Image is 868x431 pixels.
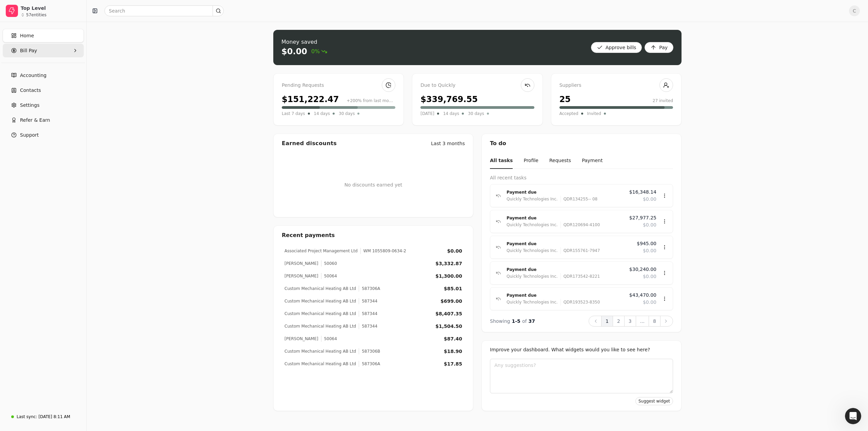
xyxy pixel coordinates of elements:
[507,189,624,196] div: Payment due
[629,214,656,221] span: $27,977.25
[524,153,538,169] button: Profile
[359,323,377,329] div: 587344
[20,47,37,54] span: Bill Pay
[3,44,84,57] button: Bill Pay
[560,299,600,306] div: QDR193523-8350
[582,153,603,169] button: Payment
[284,361,356,367] div: Custom Mechanical Heating AB Ltd
[420,82,534,89] div: Due to Quickly
[624,316,636,327] button: 3
[339,110,355,117] span: 30 days
[282,139,337,148] div: Earned discounts
[20,87,41,94] span: Contacts
[507,215,624,221] div: Payment due
[3,98,84,112] a: Settings
[359,286,380,292] div: 587306A
[3,128,84,142] button: Support
[559,110,578,117] span: Accepted
[482,134,681,153] div: To do
[560,273,600,280] div: QDR173542-8221
[444,335,462,342] div: $87.40
[468,110,484,117] span: 30 days
[507,299,558,306] div: Quickly Technologies Inc.
[601,316,613,327] button: 1
[507,221,558,228] div: Quickly Technologies Inc.
[282,93,339,105] div: $151,222.47
[281,38,327,46] div: Money saved
[284,311,356,317] div: Custom Mechanical Heating AB Ltd
[591,42,642,53] button: Approve bills
[284,248,358,254] div: Associated Project Management Ltd
[643,273,656,280] span: $0.00
[529,318,535,324] span: 37
[347,98,395,104] div: +200% from last month
[490,346,673,353] div: Improve your dashboard. What widgets would you like to see here?
[321,260,337,267] div: 50060
[20,32,34,39] span: Home
[629,189,656,196] span: $16,348.14
[435,323,462,330] div: $1,504.50
[507,273,558,280] div: Quickly Technologies Inc.
[104,5,224,16] input: Search
[284,260,318,267] div: [PERSON_NAME]
[435,260,462,267] div: $3,332.87
[38,414,70,420] div: [DATE] 8:11 AM
[344,171,402,199] div: No discounts earned yet
[282,110,305,117] span: Last 7 days
[440,298,462,305] div: $699.00
[629,266,656,273] span: $30,240.00
[359,361,380,367] div: 587306A
[643,221,656,229] span: $0.00
[21,5,81,12] div: Top Level
[359,348,380,354] div: 587306B
[311,47,327,56] span: 0%
[3,83,84,97] a: Contacts
[420,110,434,117] span: [DATE]
[637,240,656,247] span: $945.00
[507,240,631,247] div: Payment due
[560,221,600,228] div: QDR120694-4100
[17,414,37,420] div: Last sync:
[629,292,656,299] span: $43,470.00
[284,273,318,279] div: [PERSON_NAME]
[3,113,84,127] button: Refer & Earn
[635,397,673,405] button: Suggest widget
[507,196,558,202] div: Quickly Technologies Inc.
[443,110,459,117] span: 14 days
[26,13,46,17] div: 57 entities
[643,196,656,203] span: $0.00
[431,140,465,147] button: Last 3 months
[636,316,649,327] button: ...
[444,348,462,355] div: $18.90
[559,82,673,89] div: Suppliers
[281,46,307,57] div: $0.00
[359,298,377,304] div: 587344
[3,29,84,42] a: Home
[282,82,395,89] div: Pending Requests
[507,292,624,299] div: Payment due
[321,273,337,279] div: 50064
[321,336,337,342] div: 50064
[507,247,558,254] div: Quickly Technologies Inc.
[560,196,598,202] div: QDR134255-- 08
[643,247,656,254] span: $0.00
[20,102,39,109] span: Settings
[359,311,377,317] div: 587344
[507,266,624,273] div: Payment due
[435,310,462,317] div: $8,407.35
[20,117,50,124] span: Refer & Earn
[274,226,473,245] div: Recent payments
[20,132,39,139] span: Support
[845,408,861,424] iframe: Intercom live chat
[490,153,513,169] button: All tasks
[284,323,356,329] div: Custom Mechanical Heating AB Ltd
[447,248,462,255] div: $0.00
[3,411,84,423] a: Last sync:[DATE] 8:11 AM
[643,299,656,306] span: $0.00
[284,298,356,304] div: Custom Mechanical Heating AB Ltd
[653,98,673,104] div: 27 invited
[444,360,462,368] div: $17.85
[587,110,601,117] span: Invited
[645,42,673,53] button: Pay
[522,318,527,324] span: of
